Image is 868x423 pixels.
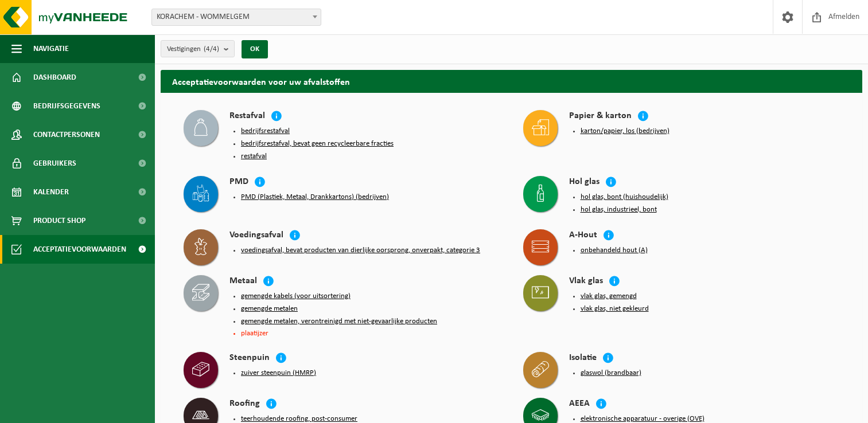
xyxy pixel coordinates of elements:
h4: Vlak glas [569,275,603,288]
button: karton/papier, los (bedrijven) [581,127,670,136]
h4: Hol glas [569,176,600,189]
h4: Steenpuin [229,352,270,365]
h4: Metaal [229,275,257,288]
button: zuiver steenpuin (HMRP) [241,369,316,378]
span: Bedrijfsgegevens [33,92,100,120]
button: Vestigingen(4/4) [161,40,235,57]
span: Vestigingen [167,41,219,58]
button: OK [242,40,268,58]
span: Acceptatievoorwaarden [33,235,126,264]
button: voedingsafval, bevat producten van dierlijke oorsprong, onverpakt, categorie 3 [241,246,480,255]
button: glaswol (brandbaar) [581,369,641,378]
button: vlak glas, niet gekleurd [581,304,649,314]
span: Product Shop [33,206,85,235]
button: PMD (Plastiek, Metaal, Drankkartons) (bedrijven) [241,193,389,202]
button: onbehandeld hout (A) [581,246,648,255]
button: vlak glas, gemengd [581,292,637,301]
span: KORACHEM - WOMMELGEM [151,9,321,26]
h4: Voedingsafval [229,229,283,242]
button: bedrijfsrestafval [241,127,290,136]
count: (4/4) [204,45,219,53]
li: plaatijzer [241,330,500,337]
button: restafval [241,152,267,161]
button: bedrijfsrestafval, bevat geen recycleerbare fracties [241,139,394,148]
button: hol glas, industrieel, bont [581,205,657,214]
h4: A-Hout [569,229,597,242]
h4: Papier & karton [569,110,632,123]
span: KORACHEM - WOMMELGEM [152,9,321,25]
span: Navigatie [33,34,69,63]
h4: Restafval [229,110,265,123]
button: gemengde kabels (voor uitsortering) [241,292,351,301]
h4: Roofing [229,398,260,411]
h2: Acceptatievoorwaarden voor uw afvalstoffen [161,70,862,92]
button: gemengde metalen [241,304,298,314]
h4: PMD [229,176,248,189]
span: Kalender [33,178,69,206]
span: Contactpersonen [33,120,100,149]
h4: Isolatie [569,352,597,365]
span: Gebruikers [33,149,76,178]
button: hol glas, bont (huishoudelijk) [581,193,668,202]
button: gemengde metalen, verontreinigd met niet-gevaarlijke producten [241,317,437,326]
h4: AEEA [569,398,590,411]
span: Dashboard [33,63,76,92]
